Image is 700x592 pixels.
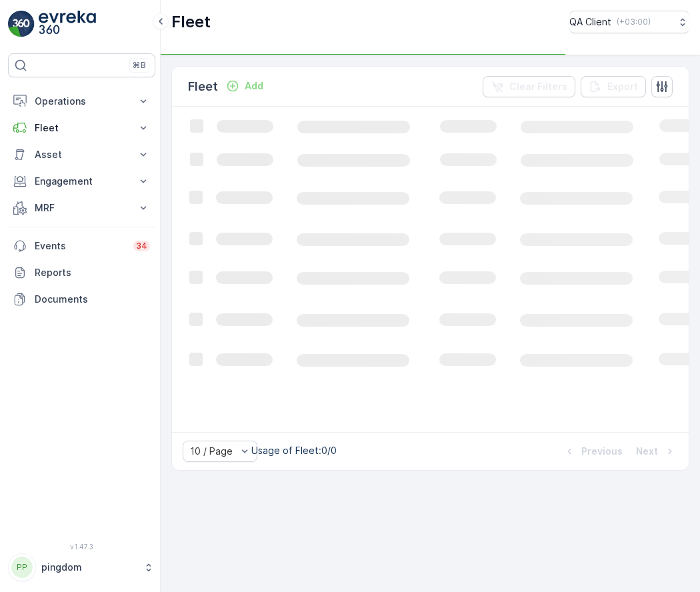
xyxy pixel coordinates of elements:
img: logo [8,11,35,37]
button: Operations [8,88,155,115]
img: logo_light-DOdMpM7g.png [39,11,96,37]
p: Fleet [188,77,218,96]
p: MRF [35,201,129,215]
p: Export [607,80,638,93]
p: Fleet [171,11,211,33]
button: Asset [8,141,155,168]
p: ⌘B [133,60,146,71]
p: Previous [581,445,623,458]
button: Engagement [8,168,155,195]
div: PP [11,557,33,578]
p: Documents [35,293,150,306]
p: Asset [35,148,129,161]
button: PPpingdom [8,553,155,581]
a: Events34 [8,233,155,259]
p: QA Client [569,15,611,29]
p: Reports [35,266,150,279]
p: ( +03:00 ) [617,17,651,27]
button: Next [635,443,678,459]
p: Clear Filters [509,80,567,93]
span: v 1.47.3 [8,543,155,551]
p: Next [636,445,658,458]
button: MRF [8,195,155,221]
button: QA Client(+03:00) [569,11,689,33]
p: Engagement [35,175,129,188]
button: Previous [561,443,624,459]
a: Reports [8,259,155,286]
a: Documents [8,286,155,313]
p: 34 [136,241,147,251]
button: Fleet [8,115,155,141]
button: Clear Filters [483,76,575,97]
button: Add [221,78,269,94]
p: Usage of Fleet : 0/0 [251,444,337,457]
p: Add [245,79,263,93]
p: Fleet [35,121,129,135]
button: Export [581,76,646,97]
p: Operations [35,95,129,108]
p: Events [35,239,125,253]
p: pingdom [41,561,137,574]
